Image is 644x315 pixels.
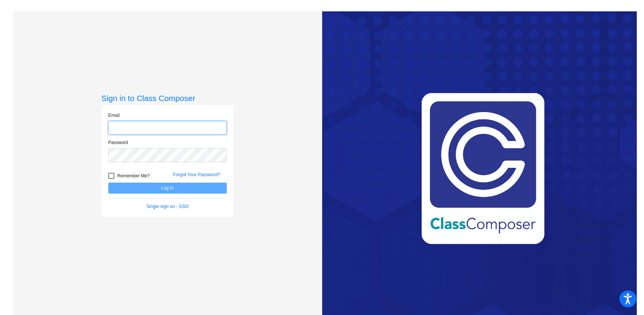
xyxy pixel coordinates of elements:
[108,139,128,146] label: Password
[146,204,188,209] a: Single sign on - SSO
[101,93,234,103] h3: Sign in to Class Composer
[108,183,227,194] button: Log In
[173,172,220,177] a: Forgot Your Password?
[117,171,150,180] span: Remember Me?
[108,112,120,119] label: Email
